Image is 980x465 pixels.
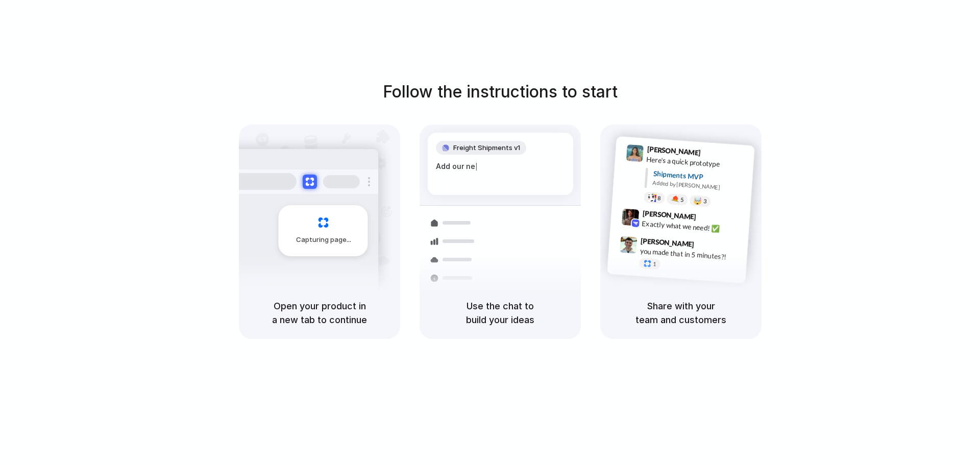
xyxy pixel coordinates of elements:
span: [PERSON_NAME] [642,208,696,223]
h5: Use the chat to build your ideas [432,299,569,327]
span: 5 [680,197,684,203]
span: 1 [653,261,656,267]
span: 9:41 AM [704,149,725,161]
span: 3 [703,199,707,204]
h1: Follow the instructions to start [383,80,618,104]
div: Added by [PERSON_NAME] [652,179,746,193]
div: you made that in 5 minutes?! [640,246,742,263]
div: Here's a quick prototype [646,154,748,172]
h5: Share with your team and customers [612,299,749,327]
div: Shipments MVP [653,168,747,185]
h5: Open your product in a new tab to continue [251,299,388,327]
span: [PERSON_NAME] [641,235,695,250]
div: Exactly what we need! ✅ [642,218,744,235]
span: 8 [657,195,661,201]
span: Freight Shipments v1 [453,143,520,153]
div: 🤯 [694,197,702,205]
span: 9:42 AM [699,212,720,225]
span: [PERSON_NAME] [647,143,701,158]
span: 9:47 AM [697,240,718,252]
span: | [475,162,478,170]
span: Capturing page [296,235,353,245]
div: Add our ne [436,161,565,172]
